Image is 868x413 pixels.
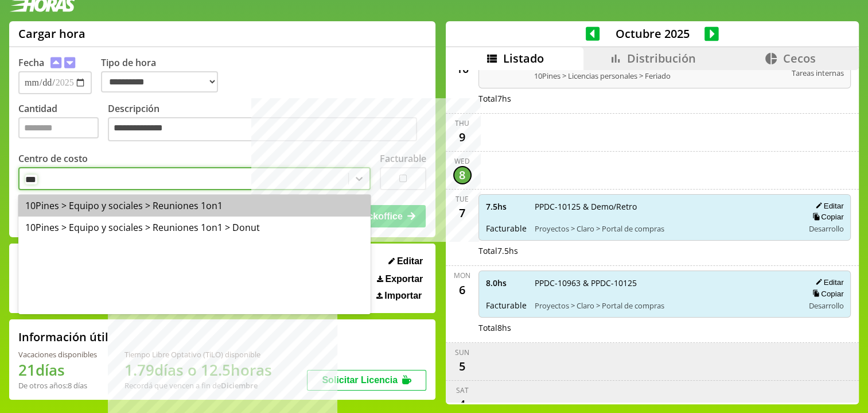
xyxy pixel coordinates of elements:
[627,51,696,66] span: Distribución
[373,273,426,285] button: Exportar
[453,280,472,299] div: 6
[101,56,227,94] label: Tipo de hora
[809,289,843,299] button: Copiar
[535,223,796,234] span: Proyectos > Claro > Portal de compras
[809,212,843,222] button: Copiar
[453,166,472,184] div: 8
[456,385,469,395] div: Sat
[453,204,472,222] div: 7
[221,380,258,391] b: Diciembre
[486,300,527,311] span: Facturable
[18,195,371,217] div: 10Pines > Equipo y sociales > Reuniones 1on1
[18,102,108,144] label: Cantidad
[486,223,527,234] span: Facturable
[124,380,272,391] div: Recordá que vencen a fin de
[478,322,851,333] div: Total 8 hs
[783,51,815,66] span: Cecos
[101,71,218,92] select: Tipo de hora
[108,102,426,144] label: Descripción
[600,26,704,41] span: Octubre 2025
[18,217,371,238] div: 10Pines > Equipo y sociales > Reuniones 1on1 > Donut
[18,56,44,69] label: Fecha
[18,26,85,41] h1: Cargar hora
[478,245,851,256] div: Total 7.5 hs
[453,357,472,376] div: 5
[307,370,426,391] button: Solicitar Licencia
[535,277,796,288] span: PPDC-10963 & PPDC-10125
[18,360,97,380] h1: 21 días
[322,375,398,385] span: Solicitar Licencia
[124,349,272,360] div: Tiempo Libre Optativo (TiLO) disponible
[18,349,97,360] div: Vacaciones disponibles
[478,93,851,104] div: Total 7 hs
[808,223,843,234] span: Desarrollo
[455,348,469,357] div: Sun
[454,156,470,166] div: Wed
[812,277,843,287] button: Editar
[18,117,99,138] input: Cantidad
[18,152,88,165] label: Centro de costo
[397,256,423,267] span: Editar
[316,211,402,221] span: Enviar al backoffice
[108,117,417,141] textarea: Descripción
[808,300,843,311] span: Desarrollo
[454,271,470,280] div: Mon
[456,194,469,204] div: Tue
[385,274,423,284] span: Exportar
[535,201,796,212] span: PPDC-10125 & Demo/Retro
[791,68,843,78] span: Tareas internas
[486,201,527,212] span: 7.5 hs
[446,70,859,403] div: scrollable content
[812,201,843,211] button: Editar
[18,380,97,391] div: De otros años: 8 días
[455,118,469,128] div: Thu
[18,329,108,345] h2: Información útil
[535,300,796,311] span: Proyectos > Claro > Portal de compras
[534,71,784,81] span: 10Pines > Licencias personales > Feriado
[385,256,426,267] button: Editar
[453,128,472,146] div: 9
[124,360,272,380] h1: 1.79 días o 12.5 horas
[486,277,527,288] span: 8.0 hs
[503,51,544,66] span: Listado
[384,291,422,301] span: Importar
[380,152,426,165] label: Facturable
